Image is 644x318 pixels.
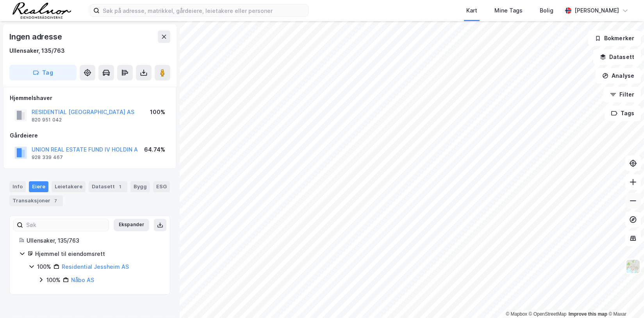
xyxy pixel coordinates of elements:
button: Tags [605,105,641,121]
div: 1 [116,183,124,191]
button: Ekspander [114,219,149,231]
div: Info [9,181,26,192]
div: 928 339 467 [32,154,63,161]
img: realnor-logo.934646d98de889bb5806.png [12,2,71,19]
div: Kontrollprogram for chat [605,280,644,318]
div: Ullensaker, 135/763 [9,46,65,55]
div: Ingen adresse [9,30,63,43]
div: Ullensaker, 135/763 [27,236,161,245]
div: [PERSON_NAME] [574,6,619,15]
div: Hjemmel til eiendomsrett [35,249,161,259]
input: Søk [23,219,109,231]
div: 7 [52,197,60,205]
div: Eiere [29,181,48,192]
div: Bygg [130,181,150,192]
a: Nåbo AS [71,277,94,283]
div: Datasett [89,181,127,192]
div: 820 951 042 [32,117,62,123]
button: Datasett [593,49,641,65]
button: Tag [9,65,77,80]
a: Mapbox [506,311,527,317]
button: Analyse [596,68,641,84]
input: Søk på adresse, matrikkel, gårdeiere, leietakere eller personer [100,5,308,16]
a: Improve this map [569,311,607,317]
iframe: Chat Widget [605,280,644,318]
div: Hjemmelshaver [10,93,170,103]
div: Kart [466,6,477,15]
div: ESG [153,181,170,192]
img: Z [626,259,640,274]
div: Mine Tags [494,6,523,15]
div: 64.74% [144,145,165,154]
button: Filter [603,87,641,102]
div: Leietakere [52,181,86,192]
div: 100% [150,107,165,117]
a: OpenStreetMap [529,311,567,317]
div: Transaksjoner [9,195,63,206]
button: Bokmerker [588,30,641,46]
div: 100% [37,262,51,272]
div: Gårdeiere [10,131,170,140]
div: Bolig [540,6,553,15]
div: 100% [46,275,61,285]
a: Residential Jessheim AS [62,263,129,270]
